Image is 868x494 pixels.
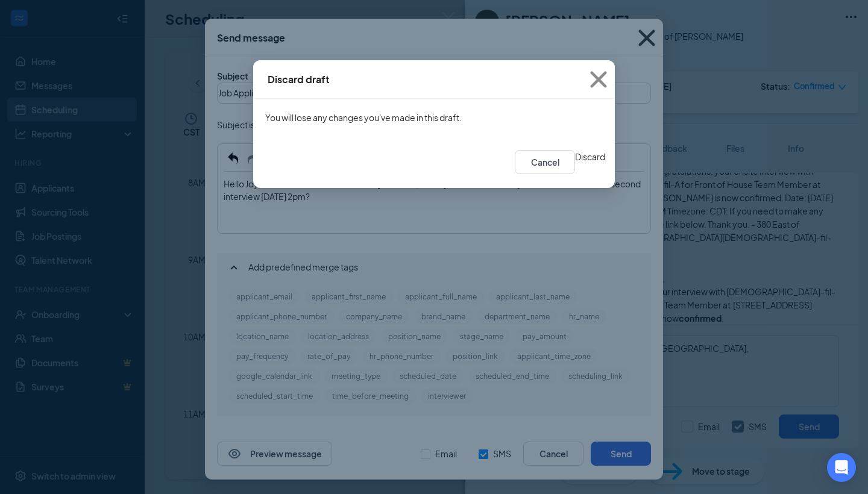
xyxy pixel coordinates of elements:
svg: Cross [582,63,615,96]
button: Discard [575,150,605,163]
button: Close [582,60,615,99]
div: Discard draft [268,73,330,86]
div: Open Intercom Messenger [827,453,856,482]
span: You will lose any changes you've made in this draft. [265,112,462,123]
button: Cancel [515,150,575,174]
